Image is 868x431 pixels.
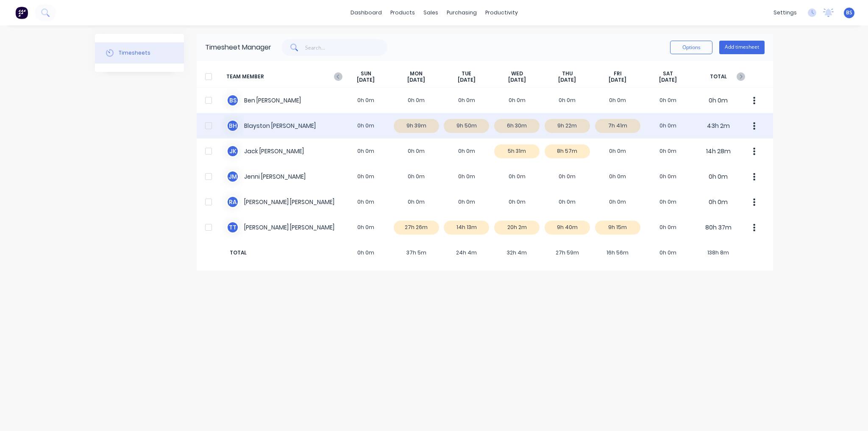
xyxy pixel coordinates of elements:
[562,70,573,77] span: THU
[15,6,28,19] img: Factory
[361,70,371,77] span: SUN
[609,77,626,83] span: [DATE]
[693,249,743,257] span: 138h 8m
[542,249,593,257] span: 27h 59m
[643,249,693,257] span: 0h 0m
[670,41,712,54] button: Options
[205,42,271,52] div: Timesheet Manager
[846,9,852,17] span: BS
[492,249,542,257] span: 32h 4m
[769,6,801,19] div: settings
[614,70,622,77] span: FRI
[719,41,765,54] button: Add timesheet
[511,70,523,77] span: WED
[481,6,522,19] div: productivity
[305,39,388,56] input: Search...
[95,42,184,64] button: Timesheets
[357,77,375,83] span: [DATE]
[458,77,476,83] span: [DATE]
[693,70,743,83] span: TOTAL
[442,6,481,19] div: purchasing
[508,77,526,83] span: [DATE]
[226,249,341,257] span: TOTAL
[593,249,643,257] span: 16h 56m
[119,49,150,57] div: Timesheets
[386,6,419,19] div: products
[407,77,425,83] span: [DATE]
[663,70,673,77] span: SAT
[410,70,423,77] span: MON
[346,6,386,19] a: dashboard
[558,77,576,83] span: [DATE]
[462,70,471,77] span: TUE
[442,249,492,257] span: 24h 4m
[659,77,677,83] span: [DATE]
[419,6,442,19] div: sales
[391,249,442,257] span: 37h 5m
[341,249,391,257] span: 0h 0m
[226,70,341,83] span: TEAM MEMBER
